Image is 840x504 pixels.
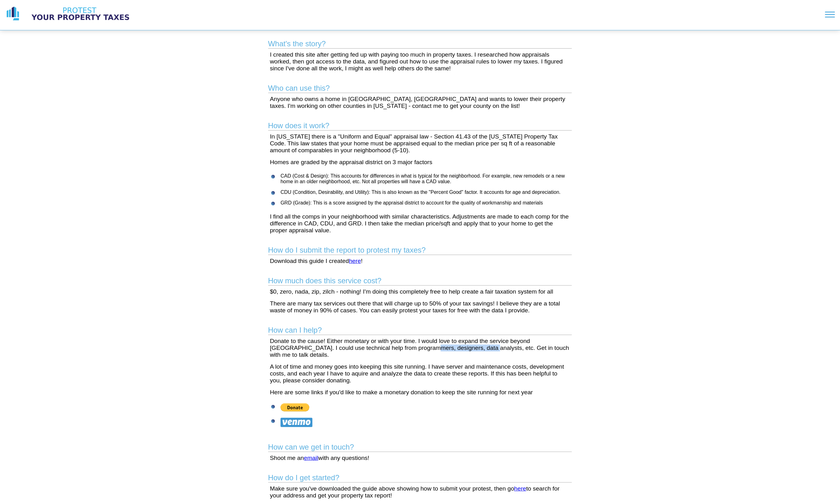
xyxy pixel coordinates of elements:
h2: How can we get in touch? [268,443,572,452]
img: PayPal - The safer, easier way to pay online! [281,403,309,411]
p: Anyone who owns a home in [GEOGRAPHIC_DATA], [GEOGRAPHIC_DATA] and wants to lower their property ... [270,96,570,109]
img: logo text [26,6,135,22]
img: logo [5,6,21,22]
h2: Who can use this? [268,84,572,93]
p: Donate to the cause! Either monetary or with your time. I would love to expand the service beyond... [270,338,570,358]
h2: How do I submit the report to protest my taxes? [268,246,572,255]
p: $0, zero, nada, zip, zilch - nothing! I'm doing this completely free to help create a fair taxati... [270,288,570,295]
p: Make sure you've downloaded the guide above showing how to submit your protest, then go to search... [270,485,570,499]
p: A lot of time and money goes into keeping this site running. I have server and maintenance costs,... [270,363,570,384]
li: GRD (Grade): This is a score assigned by the appraisal district to account for the quality of wor... [281,200,575,206]
h2: How much does this service cost? [268,276,572,286]
p: Shoot me an with any questions! [270,455,570,461]
h2: How does it work? [268,121,572,131]
a: email [304,455,318,461]
p: I find all the comps in your neighborhood with similar characteristics. Adjustments are made to e... [270,213,570,234]
a: here [349,258,361,264]
li: CDU (Condition, Desirability, and Utility): This is also known as the "Percent Good" factor. It a... [281,189,575,195]
p: In [US_STATE] there is a "Uniform and Equal" appraisal law - Section 41.43 of the [US_STATE] Prop... [270,133,570,154]
img: Donate with Venmo [281,418,312,427]
h2: What's the story? [268,39,572,49]
a: logo logo text [5,6,135,22]
p: Homes are graded by the appraisal district on 3 major factors [270,159,570,166]
p: Download this guide I created ! [270,258,570,265]
h2: How do I get started? [268,473,572,483]
h2: How can I help? [268,326,572,335]
p: I created this site after getting fed up with paying too much in property taxes. I researched how... [270,51,570,72]
a: here [514,485,526,492]
p: Here are some links if you'd like to make a monetary donation to keep the site running for next year [270,389,570,396]
li: CAD (Cost & Design): This accounts for differences in what is typical for the neighborhood. For e... [281,173,575,184]
p: There are many tax services out there that will charge up to 50% of your tax savings! I believe t... [270,300,570,314]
